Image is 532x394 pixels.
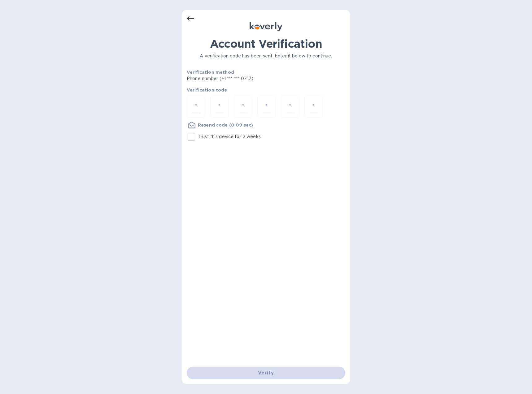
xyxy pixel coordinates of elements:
p: Phone number (+1 *** *** 0717) [187,75,301,82]
p: Trust this device for 2 weeks [198,133,261,140]
p: A verification code has been sent. Enter it below to continue. [187,53,345,59]
b: Verification method [187,70,234,75]
h1: Account Verification [187,37,345,50]
u: Resend code (0:09 sec) [198,123,253,128]
p: Verification code [187,87,345,93]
